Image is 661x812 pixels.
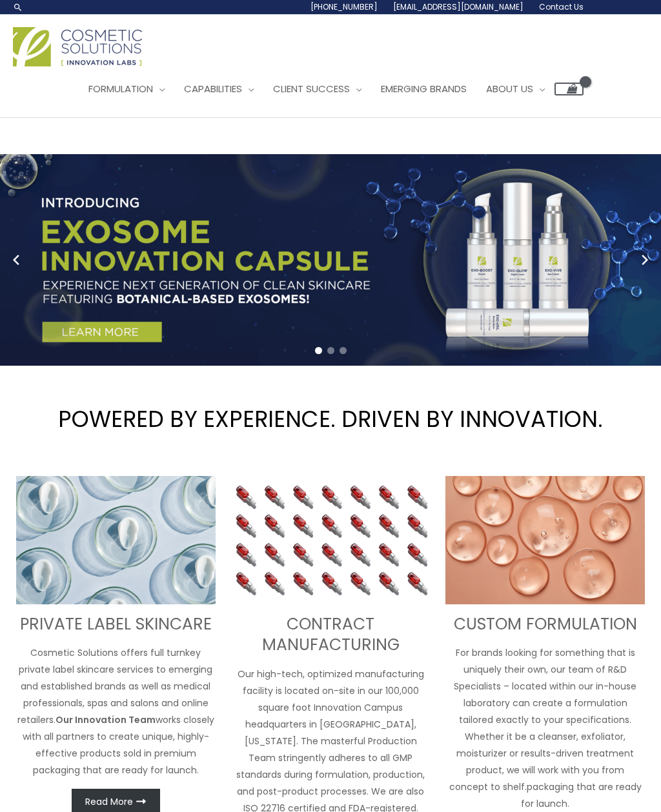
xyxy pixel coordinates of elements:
[69,70,584,108] nav: Site Navigation
[340,347,347,354] span: Go to slide 3
[273,82,350,95] span: Client Success
[13,27,142,66] img: Cosmetic Solutions Logo
[184,82,242,95] span: Capabilities
[635,250,655,270] button: Next slide
[554,83,584,95] a: View Shopping Cart, empty
[6,250,26,270] button: Previous slide
[371,70,476,108] a: Emerging Brands
[445,476,645,604] img: Custom Formulation
[231,476,431,604] img: Contract Manufacturing
[263,70,371,108] a: Client Success
[85,797,133,806] span: Read More
[79,70,174,108] a: Formulation
[310,1,378,12] span: [PHONE_NUMBER]
[56,713,156,726] strong: Our Innovation Team
[231,614,431,656] h3: CONTRACT MANUFACTURING
[13,2,23,12] a: Search icon link
[445,614,645,635] h3: CUSTOM FORMULATION
[16,476,216,604] img: turnkey private label skincare
[327,347,334,354] span: Go to slide 2
[88,82,153,95] span: Formulation
[445,644,645,812] p: For brands looking for something that is uniquely their own, our team of R&D Specialists – locate...
[539,1,584,12] span: Contact Us
[315,347,322,354] span: Go to slide 1
[16,644,216,778] p: Cosmetic Solutions offers full turnkey private label skincare services to emerging and establishe...
[174,70,263,108] a: Capabilities
[486,82,533,95] span: About Us
[393,1,524,12] span: [EMAIL_ADDRESS][DOMAIN_NAME]
[476,70,554,108] a: About Us
[381,82,467,95] span: Emerging Brands
[16,614,216,635] h3: PRIVATE LABEL SKINCARE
